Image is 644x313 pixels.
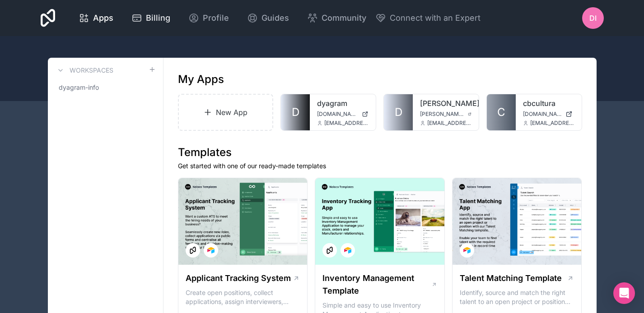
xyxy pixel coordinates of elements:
span: [EMAIL_ADDRESS][DOMAIN_NAME] [324,120,369,127]
div: Open Intercom Messenger [613,282,635,304]
a: Community [300,8,373,28]
img: Airtable Logo [463,247,471,254]
span: C [497,105,505,120]
h1: Talent Matching Template [460,272,562,285]
h1: Templates [178,145,582,160]
img: Airtable Logo [344,247,351,254]
a: dyagram-info [55,79,156,96]
a: cbcultura [523,98,574,109]
span: Profile [203,12,229,24]
span: Community [322,12,366,24]
a: C [487,94,516,130]
a: [DOMAIN_NAME] [317,110,369,118]
h3: Workspaces [70,66,113,75]
a: [DOMAIN_NAME] [523,110,574,118]
span: dyagram-info [59,83,99,92]
a: [PERSON_NAME] [420,98,471,109]
span: Guides [261,12,289,24]
a: D [384,94,413,130]
span: D [292,105,299,120]
a: D [281,94,310,130]
h1: My Apps [178,72,224,87]
a: [PERSON_NAME][DOMAIN_NAME] [420,110,471,118]
span: DI [589,13,597,23]
h1: Inventory Management Template [322,272,431,297]
p: Create open positions, collect applications, assign interviewers, centralise candidate feedback a... [186,288,300,306]
span: [EMAIL_ADDRESS][DOMAIN_NAME] [427,120,471,127]
span: Connect with an Expert [390,12,481,24]
span: [DOMAIN_NAME] [523,110,562,118]
a: Billing [124,8,177,28]
span: [EMAIL_ADDRESS][DOMAIN_NAME] [530,120,574,127]
a: Profile [181,8,236,28]
span: [PERSON_NAME][DOMAIN_NAME] [420,110,464,118]
img: Airtable Logo [207,247,215,254]
span: Billing [146,12,170,24]
h1: Applicant Tracking System [186,272,291,285]
span: D [395,105,402,120]
p: Identify, source and match the right talent to an open project or position with our Talent Matchi... [460,288,574,306]
span: [DOMAIN_NAME] [317,110,358,118]
span: Apps [93,12,113,24]
button: Connect with an Expert [375,12,481,24]
a: Guides [240,8,296,28]
a: New App [178,94,274,131]
p: Get started with one of our ready-made templates [178,161,582,170]
a: dyagram [317,98,369,109]
a: Apps [71,8,121,28]
a: Workspaces [55,65,113,76]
